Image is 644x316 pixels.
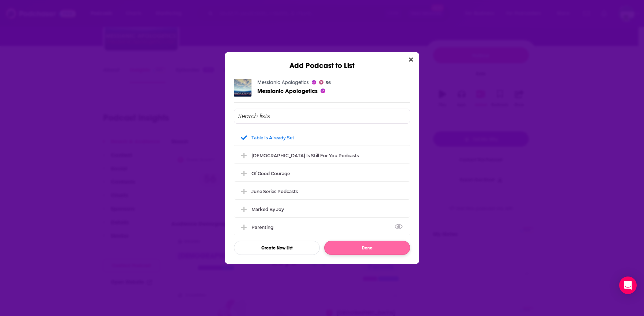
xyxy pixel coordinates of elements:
div: Open Intercom Messenger [619,276,637,294]
div: Parenting [234,219,410,235]
div: June Series Podcasts [251,189,298,194]
button: Close [406,55,416,64]
div: God Is Still For You Podcasts [234,147,410,163]
div: Table is Already Set [234,129,410,146]
img: Messianic Apologetics [234,79,251,97]
div: [DEMOGRAPHIC_DATA] Is Still For You Podcasts [251,153,359,158]
div: Parenting [251,225,278,230]
div: Marked by Joy [234,201,410,217]
input: Search lists [234,109,410,124]
div: Marked by Joy [251,207,284,212]
a: Messianic Apologetics [257,79,309,86]
div: Add Podcast to List [225,52,419,70]
button: Create New List [234,241,320,255]
button: Done [324,241,410,255]
a: Messianic Apologetics [257,87,318,94]
div: Of Good Courage [251,171,290,176]
div: Add Podcast To List [234,109,410,255]
div: June Series Podcasts [234,183,410,199]
button: View Link [273,229,278,229]
span: 56 [326,81,331,84]
a: 56 [319,80,331,84]
div: Of Good Courage [234,165,410,181]
div: Table is Already Set [251,135,294,140]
